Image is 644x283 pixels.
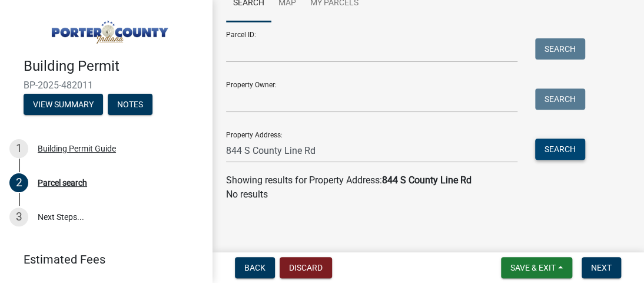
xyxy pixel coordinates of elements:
p: No results [226,187,630,202]
div: Building Permit Guide [38,144,116,153]
button: Next [582,257,621,278]
button: Search [535,88,585,110]
span: Next [591,263,612,272]
wm-modal-confirm: Notes [108,100,152,110]
button: Search [535,139,585,160]
button: View Summary [24,94,103,115]
div: Showing results for Property Address: [226,173,630,187]
button: Save & Exit [501,257,572,278]
img: Porter County, Indiana [24,12,193,45]
h4: Building Permit [24,58,203,75]
button: Notes [108,94,152,115]
span: Back [244,263,265,272]
span: Save & Exit [510,263,556,272]
div: Parcel search [38,179,87,187]
button: Search [535,38,585,60]
strong: 844 S County Line Rd [382,175,472,186]
span: BP-2025-482011 [24,80,188,91]
div: 1 [9,139,28,158]
wm-modal-confirm: Summary [24,100,103,110]
a: Estimated Fees [9,248,193,271]
div: 2 [9,173,28,192]
button: Discard [280,257,332,278]
div: 3 [9,208,28,226]
button: Back [235,257,275,278]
